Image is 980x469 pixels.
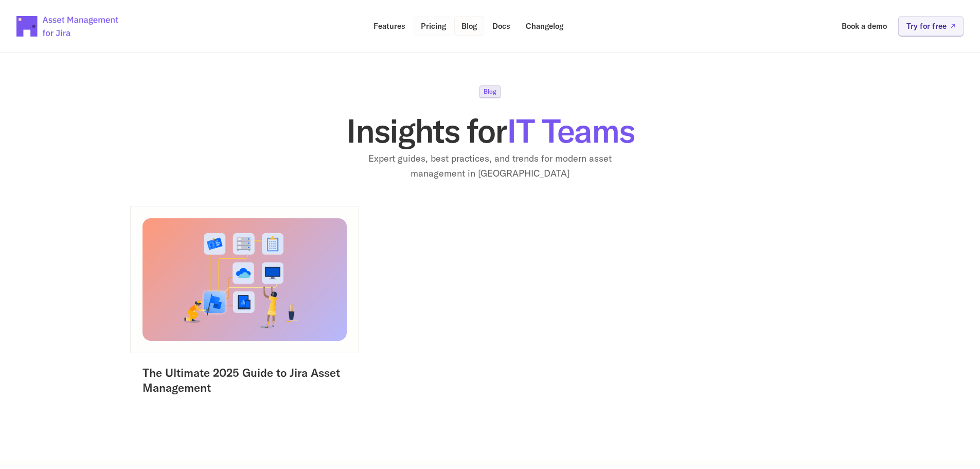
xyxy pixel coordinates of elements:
a: Blog [454,16,484,36]
a: Features [366,16,413,36]
p: Book a demo [842,22,887,30]
a: Docs [485,16,518,36]
p: Features [373,22,405,30]
a: Try for free [898,16,964,36]
p: Docs [492,22,510,30]
p: Expert guides, best practices, and trends for modern asset management in [GEOGRAPHIC_DATA] [362,151,619,181]
span: IT Teams [507,110,634,151]
a: Changelog [519,16,571,36]
p: Changelog [526,22,563,30]
p: Blog [484,89,496,95]
a: Book a demo [834,16,894,36]
p: Blog [461,22,477,30]
h1: Insights for [130,114,850,147]
a: Pricing [414,16,453,36]
p: Pricing [421,22,446,30]
p: Try for free [906,22,947,30]
a: The Ultimate 2025 Guide to Jira Asset Management [142,366,343,395]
